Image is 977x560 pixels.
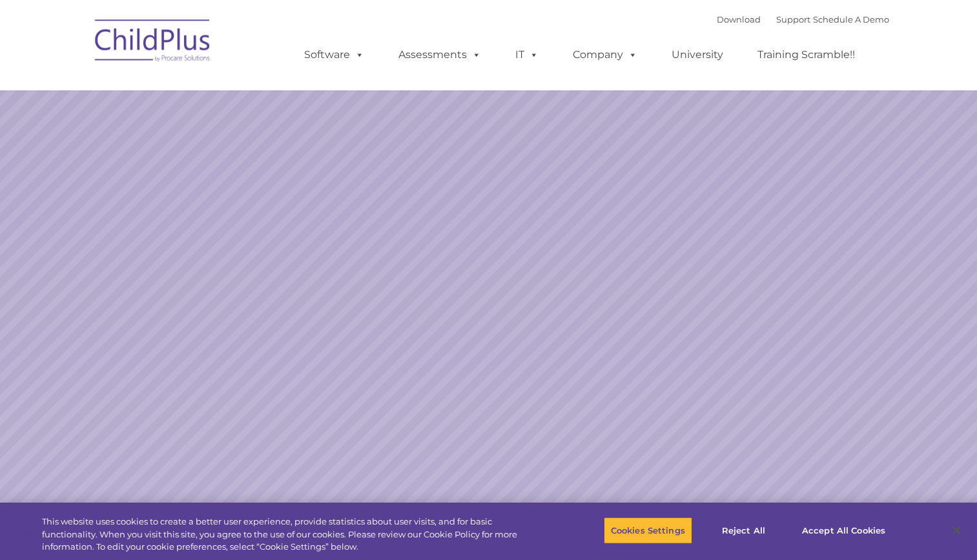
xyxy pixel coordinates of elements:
[776,14,810,25] a: Support
[42,515,537,554] div: This website uses cookies to create a better user experience, provide statistics about user visit...
[502,42,551,68] a: IT
[560,42,650,68] a: Company
[386,42,494,68] a: Assessments
[659,42,736,68] a: University
[745,42,868,68] a: Training Scramble!!
[291,42,377,68] a: Software
[703,517,784,544] button: Reject All
[942,516,971,545] button: Close
[813,14,889,25] a: Schedule A Demo
[604,517,692,544] button: Cookies Settings
[717,14,761,25] a: Download
[717,14,889,25] font: |
[795,517,892,544] button: Accept All Cookies
[88,10,218,75] img: ChildPlus by Procare Solutions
